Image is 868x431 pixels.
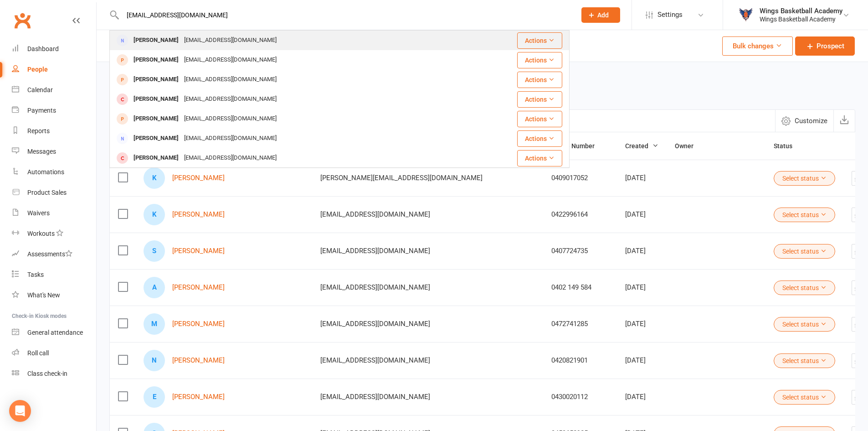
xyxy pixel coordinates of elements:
[181,151,279,165] div: [EMAIL_ADDRESS][DOMAIN_NAME]
[120,9,570,21] input: Search...
[181,73,279,86] div: [EMAIL_ADDRESS][DOMAIN_NAME]
[12,39,96,59] a: Dashboard
[551,142,605,150] span: Phone Number
[27,189,67,196] div: Product Sales
[737,6,755,24] img: thumb_image1733802406.png
[774,244,835,259] button: Select status
[320,279,430,296] span: [EMAIL_ADDRESS][DOMAIN_NAME]
[172,174,225,182] a: [PERSON_NAME]
[517,52,562,68] button: Actions
[144,313,165,335] div: Michael
[27,148,56,155] div: Messages
[12,343,96,363] a: Roll call
[517,91,562,108] button: Actions
[625,140,658,151] button: Created
[517,72,562,88] button: Actions
[144,167,165,189] div: Kathrine
[27,66,48,73] div: People
[27,107,56,114] div: Payments
[551,284,609,291] div: 0402 149 584
[27,209,50,217] div: Waivers
[27,86,53,93] div: Calendar
[625,211,658,218] div: [DATE]
[774,140,802,151] button: Status
[12,141,96,162] a: Messages
[657,5,683,25] span: Settings
[181,132,279,145] div: [EMAIL_ADDRESS][DOMAIN_NAME]
[172,393,225,401] a: [PERSON_NAME]
[551,174,609,182] div: 0409017052
[551,357,609,364] div: 0420821901
[27,230,55,237] div: Workouts
[517,111,562,127] button: Actions
[517,32,562,49] button: Actions
[320,206,430,223] span: [EMAIL_ADDRESS][DOMAIN_NAME]
[181,93,279,106] div: [EMAIL_ADDRESS][DOMAIN_NAME]
[12,265,96,285] a: Tasks
[551,393,609,401] div: 0430020112
[625,174,658,182] div: [DATE]
[517,150,562,166] button: Actions
[517,130,562,147] button: Actions
[320,315,430,332] span: [EMAIL_ADDRESS][DOMAIN_NAME]
[774,171,835,186] button: Select status
[27,250,72,258] div: Assessments
[172,247,225,255] a: [PERSON_NAME]
[625,320,658,328] div: [DATE]
[181,112,279,125] div: [EMAIL_ADDRESS][DOMAIN_NAME]
[625,142,658,150] span: Created
[12,162,96,182] a: Automations
[27,45,59,52] div: Dashboard
[11,9,34,32] a: Clubworx
[12,80,96,100] a: Calendar
[27,329,83,336] div: General attendance
[625,247,658,255] div: [DATE]
[774,390,835,405] button: Select status
[320,242,430,260] span: [EMAIL_ADDRESS][DOMAIN_NAME]
[675,140,704,151] button: Owner
[551,211,609,218] div: 0422996164
[795,36,855,56] a: Prospect
[144,386,165,408] div: ETHAN
[144,204,165,225] div: Kyran
[817,41,844,52] span: Prospect
[774,353,835,368] button: Select status
[775,110,833,132] button: Customize
[172,320,225,328] a: [PERSON_NAME]
[131,151,181,165] div: [PERSON_NAME]
[131,53,181,67] div: [PERSON_NAME]
[675,142,704,150] span: Owner
[9,400,31,422] div: Open Intercom Messenger
[551,140,605,151] button: Phone Number
[320,388,430,405] span: [EMAIL_ADDRESS][DOMAIN_NAME]
[625,393,658,401] div: [DATE]
[131,34,181,47] div: [PERSON_NAME]
[12,244,96,265] a: Assessments
[12,121,96,141] a: Reports
[27,349,49,357] div: Roll call
[12,100,96,121] a: Payments
[774,142,802,150] span: Status
[551,320,609,328] div: 0472741285
[181,53,279,67] div: [EMAIL_ADDRESS][DOMAIN_NAME]
[722,36,793,56] button: Bulk changes
[774,317,835,332] button: Select status
[625,284,658,291] div: [DATE]
[131,112,181,125] div: [PERSON_NAME]
[131,93,181,106] div: [PERSON_NAME]
[581,7,620,23] button: Add
[144,350,165,371] div: Nam
[320,169,483,187] span: [PERSON_NAME][EMAIL_ADDRESS][DOMAIN_NAME]
[320,352,430,369] span: [EMAIL_ADDRESS][DOMAIN_NAME]
[172,211,225,218] a: [PERSON_NAME]
[181,34,279,47] div: [EMAIL_ADDRESS][DOMAIN_NAME]
[795,115,827,126] span: Customize
[774,280,835,295] button: Select status
[27,370,67,377] div: Class check-in
[144,277,165,298] div: Athena
[12,322,96,343] a: General attendance kiosk mode
[172,357,225,364] a: [PERSON_NAME]
[144,240,165,262] div: Sebastian
[131,132,181,145] div: [PERSON_NAME]
[12,223,96,244] a: Workouts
